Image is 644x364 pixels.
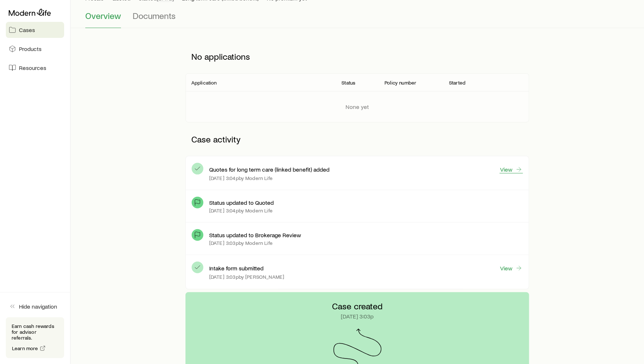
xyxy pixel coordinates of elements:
a: Products [6,41,64,57]
p: Started [449,80,465,86]
p: [DATE] 3:04p by Modern Life [209,208,273,214]
span: Overview [85,11,121,21]
p: Status [342,80,356,86]
p: Intake form submitted [209,265,264,272]
p: [DATE] 3:03p [341,313,374,320]
p: Case activity [186,128,529,150]
a: Cases [6,22,64,38]
a: View [500,264,523,272]
span: Documents [133,11,176,21]
p: Case created [332,301,383,311]
p: Status updated to Quoted [209,199,274,206]
p: Policy number [385,80,416,86]
span: Resources [19,64,46,71]
div: Case details tabs [85,11,629,28]
a: Resources [6,60,64,76]
p: No applications [186,46,529,67]
p: [DATE] 3:03p by [PERSON_NAME] [209,274,284,280]
p: Quotes for long term care (linked benefit) added [209,166,329,173]
div: Earn cash rewards for advisor referrals.Learn more [6,317,64,358]
p: Earn cash rewards for advisor referrals. [12,323,58,341]
span: Cases [19,26,35,34]
p: Status updated to Brokerage Review [209,231,301,239]
p: Application [191,80,217,86]
p: [DATE] 3:03p by Modern Life [209,240,273,246]
span: Learn more [12,346,38,351]
a: View [500,165,523,173]
span: Products [19,45,42,52]
button: Hide navigation [6,298,64,314]
p: [DATE] 3:04p by Modern Life [209,175,273,181]
p: None yet [346,103,369,110]
span: Hide navigation [19,303,57,310]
